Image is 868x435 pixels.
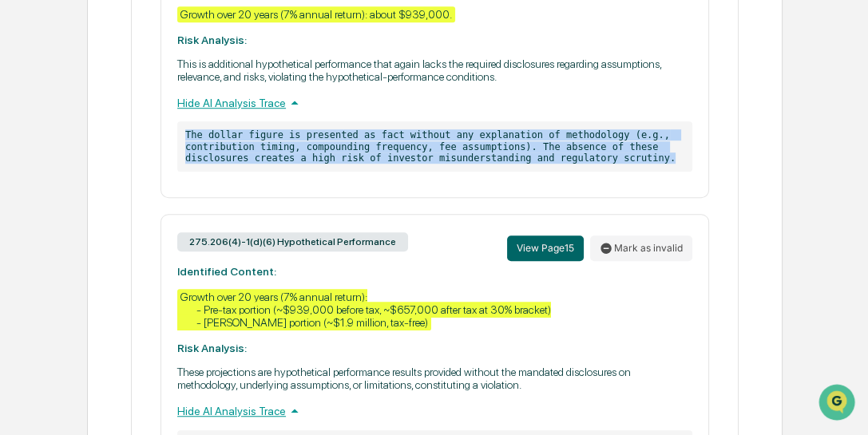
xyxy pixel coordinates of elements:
img: 1746055101610-c473b297-6a78-478c-a979-82029cc54cd1 [16,121,45,150]
a: 🔎Data Lookup [10,224,107,253]
div: Growth over 20 years (7% annual return): - Pre-tax portion (~$939,000 before tax, ~$657,000 after... [177,289,551,330]
div: Hide AI Analysis Trace [177,94,692,112]
a: 🗄️Attestations [109,194,204,223]
a: Powered byPylon [113,269,193,282]
strong: Identified Content: [177,265,276,278]
span: Attestations [132,200,198,216]
div: Start new chat [54,121,262,137]
p: These projections are hypothetical performance results provided without the mandated disclosures ... [177,366,692,391]
p: This is additional hypothetical performance that again lacks the required disclosures regarding a... [177,57,692,83]
span: Data Lookup [32,231,101,247]
span: Pylon [159,270,193,282]
p: The dollar figure is presented as fact without any explanation of methodology (e.g., contribution... [177,121,692,172]
div: Hide AI Analysis Trace [177,402,692,420]
button: Mark as invalid [590,235,692,261]
div: 🖐️ [16,202,29,215]
input: Clear [42,72,264,89]
iframe: Open customer support [817,382,860,425]
button: Start new chat [271,126,291,145]
p: How can we help? [16,33,291,58]
div: 🗄️ [116,202,129,215]
strong: Risk Analysis: [177,342,247,354]
strong: Risk Analysis: [177,34,247,46]
div: 275.206(4)-1(d)(6) Hypothetical Performance [177,232,408,251]
button: View Page15 [507,235,584,261]
div: 🔎 [16,232,29,245]
span: Preclearance [32,200,103,216]
a: 🖐️Preclearance [10,194,109,223]
div: We're available if you need us! [54,137,202,150]
div: Growth over 20 years (7% annual return): about $939,000. [177,6,455,22]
